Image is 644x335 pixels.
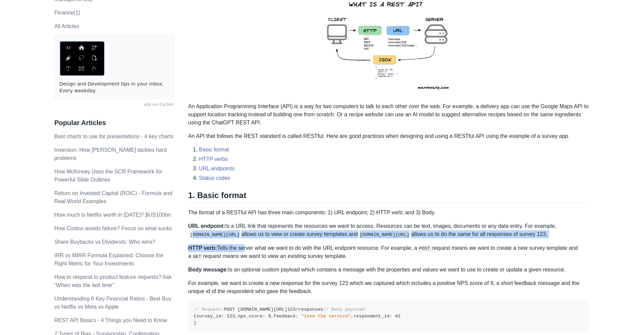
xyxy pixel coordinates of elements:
h2: 1. Basic format [188,190,590,203]
a: All Articles [54,23,79,29]
span: , [351,314,354,319]
p: An API that follows the REST standard is called RESTful. Here are good practices when designing a... [188,132,590,140]
span: { [194,314,196,319]
a: Understanding 6 Key Financial Ratios - Best Buy vs Netflix vs Meta vs Apple [54,296,171,310]
span: : [263,314,265,319]
p: Is an optional custom payload which contains a message with the properties and values we want to ... [188,266,590,274]
span: : [296,314,299,319]
span: 123 [287,307,295,312]
a: Inversion: How [PERSON_NAME] tackles hard problems [54,147,167,161]
code: [DOMAIN_NAME][URL] [358,231,411,238]
code: POST [DOMAIN_NAME][URL] /responses survey_id nps_score feedback respondent_id [194,307,401,325]
span: : [221,314,224,319]
a: URL endpoints [199,166,235,171]
span: , [235,314,238,319]
p: For example, we want to create a new response for the survey 123 which we captured which includes... [188,279,590,295]
code: GET [191,253,203,260]
a: How much is Netflix worth in [DATE]? $US100bn [54,212,171,218]
a: How Costco avoids failure? Focus on what sucks [54,225,172,231]
a: How to respond to product feature requests? Ask “When was the last time” [54,274,172,288]
span: } [194,320,196,326]
a: Status codes [199,175,231,181]
p: Is a URL link that represents the resources we want to access. Resources can be text, images, doc... [188,222,590,238]
span: 42 [395,314,400,319]
h3: Popular Articles [54,119,174,127]
img: ads via Carbon [59,41,105,76]
code: POST [417,245,432,252]
span: // Request: [194,307,224,312]
span: 123 [227,314,235,319]
span: , [271,314,273,319]
a: HTTP verbs [199,156,228,162]
p: Tells the server what we want to do with the URL endpoint resource. For example, a request means ... [188,244,590,261]
a: Share Buybacks vs Dividends: Who wins? [54,239,156,245]
code: [DOMAIN_NAME][URL] [188,231,242,238]
a: How McKinsey Uses the SCR Framework for Powerful Slide Outlines [54,169,162,183]
span: : [389,314,392,319]
a: Design and Development tips in your inbox. Every weekday. [59,81,169,94]
a: Finance(1) [54,10,80,16]
strong: Body message: [188,267,228,272]
a: Best charts to use for presentations - 4 key charts [54,134,173,139]
a: ads via Carbon [54,102,174,108]
span: 9 [268,314,271,319]
strong: URL endpoint: [188,223,225,229]
a: REST API Basics - 4 Things you Need to Know [54,317,167,323]
a: Return on Invested Capital (ROIC) - Formula and Real World Examples [54,190,172,204]
p: The format of a RESTful API has three main components: 1) URL endpoint; 2) HTTP verb; and 3) Body. [188,209,590,217]
p: An Application Programming Interface (API) is a way for two computers to talk to each other over ... [188,102,590,127]
span: // Body payload: [323,307,367,312]
span: "love the service" [301,314,351,319]
a: Basic format [199,147,229,152]
strong: HTTP verb: [188,245,217,251]
a: IRR vs MIRR Formula Explained: Choose the Right Metric for Your Investments [54,253,163,266]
